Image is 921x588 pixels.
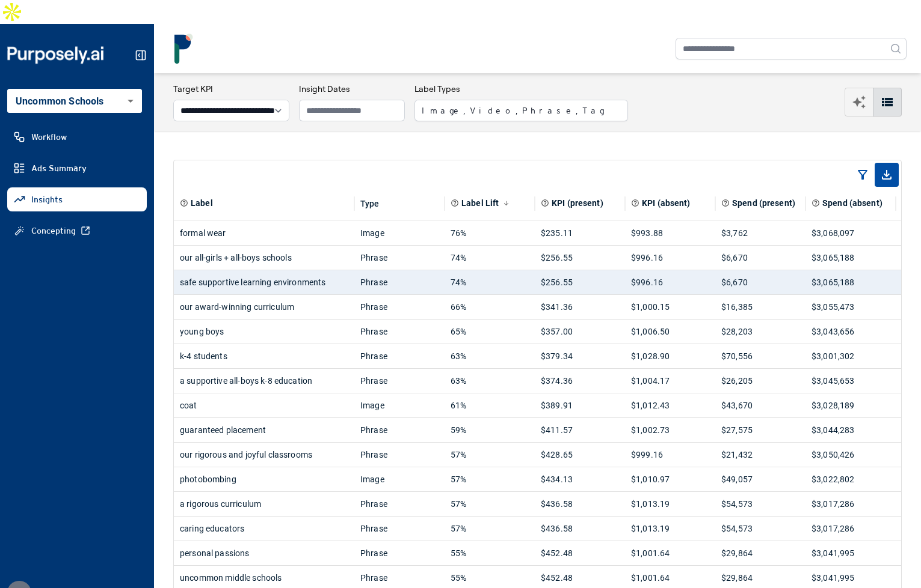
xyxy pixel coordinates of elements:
[541,221,619,245] div: $235.11
[451,320,529,344] div: 65%
[360,517,439,541] div: Phrase
[631,418,709,442] div: $1,002.73
[631,541,709,565] div: $1,001.64
[541,492,619,516] div: $436.58
[541,517,619,541] div: $436.58
[360,295,439,319] div: Phrase
[631,246,709,270] div: $996.16
[541,393,619,417] div: $389.91
[180,295,348,319] div: our award-winning curriculum
[721,393,799,417] div: $43,670
[168,34,199,64] img: logo
[360,221,439,245] div: Image
[180,418,348,442] div: guaranteed placement
[360,492,439,516] div: Phrase
[822,197,882,209] span: Spend (absent)
[360,393,439,417] div: Image
[541,369,619,393] div: $374.36
[631,221,709,245] div: $993.88
[451,369,529,393] div: 63%
[180,467,348,491] div: photobombing
[451,541,529,565] div: 55%
[180,492,348,516] div: a rigorous curriculum
[451,418,529,442] div: 59%
[461,197,499,209] span: Label Lift
[812,393,890,417] div: $3,028,189
[721,246,799,270] div: $6,670
[360,199,380,208] div: Type
[180,221,348,245] div: formal wear
[812,541,890,565] div: $3,041,995
[7,219,147,243] a: Concepting
[721,295,799,319] div: $16,385
[812,369,890,393] div: $3,045,653
[360,369,439,393] div: Phrase
[812,467,890,491] div: $3,022,802
[721,492,799,516] div: $54,573
[451,443,529,467] div: 57%
[812,320,890,344] div: $3,043,656
[721,199,730,207] svg: Total spend on all ads where label is present
[631,467,709,491] div: $1,010.97
[541,270,619,294] div: $256.55
[191,197,213,209] span: Label
[31,162,87,174] span: Ads Summary
[451,246,529,270] div: 74%
[812,270,890,294] div: $3,065,188
[360,344,439,368] div: Phrase
[812,418,890,442] div: $3,044,283
[360,246,439,270] div: Phrase
[180,541,348,565] div: personal passions
[7,156,147,180] a: Ads Summary
[180,199,188,207] svg: Element or component part of the ad
[541,320,619,344] div: $357.00
[812,221,890,245] div: $3,068,097
[631,369,709,393] div: $1,004.17
[451,492,529,516] div: 57%
[721,541,799,565] div: $29,864
[721,443,799,467] div: $21,432
[180,270,348,294] div: safe supportive learning environments
[721,320,799,344] div: $28,203
[812,344,890,368] div: $3,001,302
[180,443,348,467] div: our rigorous and joyful classrooms
[721,270,799,294] div: $6,670
[414,83,628,95] h3: Label Types
[812,295,890,319] div: $3,055,473
[500,197,513,210] button: Sort
[360,270,439,294] div: Phrase
[721,369,799,393] div: $26,205
[631,517,709,541] div: $1,013.19
[812,517,890,541] div: $3,017,286
[541,443,619,467] div: $428.65
[721,467,799,491] div: $49,057
[875,163,899,187] span: Export as CSV
[541,418,619,442] div: $411.57
[541,295,619,319] div: $341.36
[7,187,147,211] a: Insights
[631,492,709,516] div: $1,013.19
[7,89,142,113] div: Uncommon Schools
[721,344,799,368] div: $70,556
[360,467,439,491] div: Image
[31,225,76,237] span: Concepting
[7,125,147,149] a: Workflow
[360,418,439,442] div: Phrase
[451,344,529,368] div: 63%
[299,83,405,95] h3: Insight Dates
[721,517,799,541] div: $54,573
[180,517,348,541] div: caring educators
[451,393,529,417] div: 61%
[451,467,529,491] div: 57%
[732,197,795,209] span: Spend (present)
[541,541,619,565] div: $452.48
[180,393,348,417] div: coat
[451,199,459,207] svg: Primary effectiveness metric calculated as a relative difference (% change) in the chosen KPI whe...
[631,393,709,417] div: $1,012.43
[180,369,348,393] div: a supportive all-boys k-8 education
[180,246,348,270] div: our all-girls + all-boys schools
[721,221,799,245] div: $3,762
[451,221,529,245] div: 76%
[812,246,890,270] div: $3,065,188
[812,443,890,467] div: $3,050,426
